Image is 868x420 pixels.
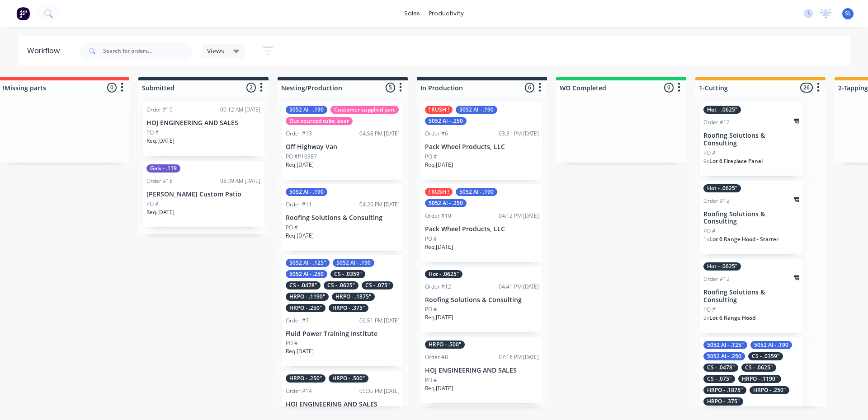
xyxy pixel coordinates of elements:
div: Hot - .0625" [703,106,741,114]
div: HRPO - .375" [329,304,368,312]
div: Hot - .0625" [425,270,462,278]
div: 05:35 PM [DATE] [359,387,400,395]
div: 5052 Al - .190 [750,341,792,349]
div: 5052 Al - .125" [286,259,330,267]
p: PO # [146,200,159,208]
div: Galv - .119Order #1808:39 AM [DATE][PERSON_NAME] Custom PatioPO #Req.[DATE] [143,161,264,227]
input: Search for orders... [103,42,193,60]
div: Customer supplied part [330,106,399,114]
p: PO # [146,129,159,137]
div: Galv - .119 [146,164,180,173]
div: 04:12 PM [DATE] [499,212,539,220]
div: CS - .0359" [748,352,783,360]
div: 5052 Al - .250 [425,117,467,125]
div: ! RUSH ! [425,106,453,114]
div: 06:51 PM [DATE] [359,317,400,325]
div: ! RUSH !5052 Al - .1905052 Al - .250Order #1004:12 PM [DATE]Pack Wheel Products, LLCPO #Req.[DATE] [421,184,542,262]
div: Order #12 [703,197,730,205]
div: 5052 Al - .190 [456,188,497,196]
div: Hot - .0625"Order #1204:41 PM [DATE]Roofing Solutions & ConsultingPO #Req.[DATE] [421,266,542,333]
span: Lot 6 Range Hood - Starter [709,235,778,243]
p: PO # [286,224,298,232]
div: 04:26 PM [DATE] [359,201,400,209]
p: Req. [DATE] [425,243,453,251]
div: HRPO - .1875" [332,293,375,301]
div: 5052 Al - .250 [425,199,467,207]
p: Req. [DATE] [425,384,453,392]
p: HOJ ENGINEERING AND SALES [425,367,539,374]
div: Order #7 [286,317,309,325]
div: Order #13 [286,130,312,138]
p: Pack Wheel Products, LLC [425,143,539,151]
div: Order #18 [146,177,173,185]
div: HRPO - .250" [750,386,789,394]
p: [PERSON_NAME] Custom Patio [146,191,260,198]
div: HRPO - .500" [425,341,465,349]
div: Order #12 [425,283,451,291]
div: Hot - .0625" [703,262,741,271]
div: Order #19 [146,106,173,114]
img: Factory [16,7,30,20]
p: Req. [DATE] [146,137,175,145]
div: HRPO - .250" [286,374,325,383]
p: Req. [DATE] [146,208,175,216]
p: PO # [425,235,437,243]
p: PO # [425,376,437,384]
p: PO # [425,153,437,161]
div: Hot - .0625"Order #12Roofing Solutions & ConsultingPO #1xLot 6 Range Hood - Starter [700,181,803,255]
p: Fluid Power Training Institute [286,330,400,338]
div: Order #6 [425,130,448,138]
div: 5052 Al - .125" [703,341,747,349]
div: 5052 Al - .190Customer supplied partOut sourced tube laserOrder #1304:58 PM [DATE]Off Highway Van... [282,102,403,180]
p: Roofing Solutions & Consulting [703,289,799,304]
div: HRPO - .375" [703,397,743,406]
p: Pack Wheel Products, LLC [425,225,539,233]
div: CS - .0625" [324,281,359,289]
span: 9 x [703,157,709,165]
p: Req. [DATE] [286,347,314,355]
div: HRPO - .250" [286,304,325,312]
div: Hot - .0625" [703,184,741,192]
div: 08:39 AM [DATE] [220,177,260,185]
div: CS - .075" [362,281,393,289]
p: Req. [DATE] [425,161,453,169]
div: 5052 Al - .190 [456,106,497,114]
div: 5052 Al - .190 [286,106,327,114]
p: PO # [703,227,716,235]
p: Roofing Solutions & Consulting [425,296,539,304]
p: Roofing Solutions & Consulting [703,132,799,147]
p: PO # [703,306,716,314]
div: HRPO - .500"Order #807:16 PM [DATE]HOJ ENGINEERING AND SALESPO #Req.[DATE] [421,337,542,403]
div: 07:16 PM [DATE] [499,353,539,361]
div: 5052 Al - .190Order #1104:26 PM [DATE]Roofing Solutions & ConsultingPO #Req.[DATE] [282,184,403,251]
p: PO # [286,339,298,347]
div: 5052 Al - .125"5052 Al - .1905052 Al - .250CS - .0359"CS - .0478"CS - .0625"CS - .075"HRPO - .119... [282,255,403,367]
div: Order #14 [286,387,312,395]
div: CS - .0478" [703,364,738,372]
div: Order #12 [703,275,730,283]
span: Lot 6 Range Hood [709,314,755,322]
span: SL [845,9,851,18]
p: PO #P10387 [286,153,317,161]
p: HOJ ENGINEERING AND SALES [286,401,400,408]
div: HRPO - .1190" [286,293,329,301]
p: PO # [703,149,716,157]
p: Roofing Solutions & Consulting [286,214,400,222]
div: 04:41 PM [DATE] [499,283,539,291]
p: Off Highway Van [286,143,400,151]
div: Order #10 [425,212,451,220]
p: Req. [DATE] [425,313,453,322]
span: 2 x [703,314,709,322]
div: HRPO - .500" [329,374,368,383]
div: Hot - .0625"Order #12Roofing Solutions & ConsultingPO #9xLot 6 Fireplace Panel [700,102,803,176]
span: Views [207,46,224,56]
div: sales [400,7,425,20]
div: CS - .075" [703,375,735,383]
p: PO # [425,305,437,313]
div: productivity [425,7,468,20]
div: CS - .0359" [330,270,365,278]
p: Req. [DATE] [286,161,314,169]
div: HRPO - .1190" [738,375,781,383]
div: Out sourced tube laser [286,117,353,125]
div: CS - .0625" [741,364,776,372]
